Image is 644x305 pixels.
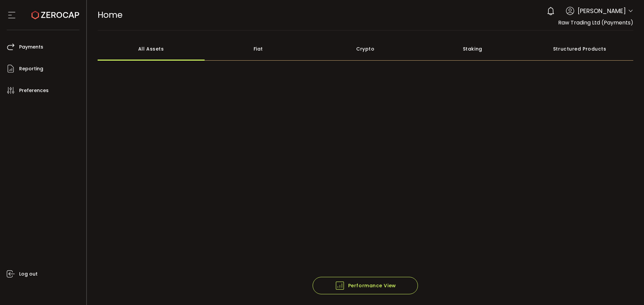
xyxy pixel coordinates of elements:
span: Home [98,9,122,21]
div: Structured Products [526,37,634,61]
div: All Assets [98,37,205,61]
iframe: Chat Widget [566,233,644,305]
span: [PERSON_NAME] [578,6,626,15]
span: Payments [19,42,43,52]
div: Staking [419,37,526,61]
span: Performance View [335,281,396,291]
span: Preferences [19,86,49,95]
button: Performance View [313,277,418,294]
span: Raw Trading Ltd (Payments) [558,19,633,26]
span: Reporting [19,64,43,74]
span: Log out [19,269,38,279]
div: Fiat [205,37,312,61]
div: Crypto [312,37,419,61]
